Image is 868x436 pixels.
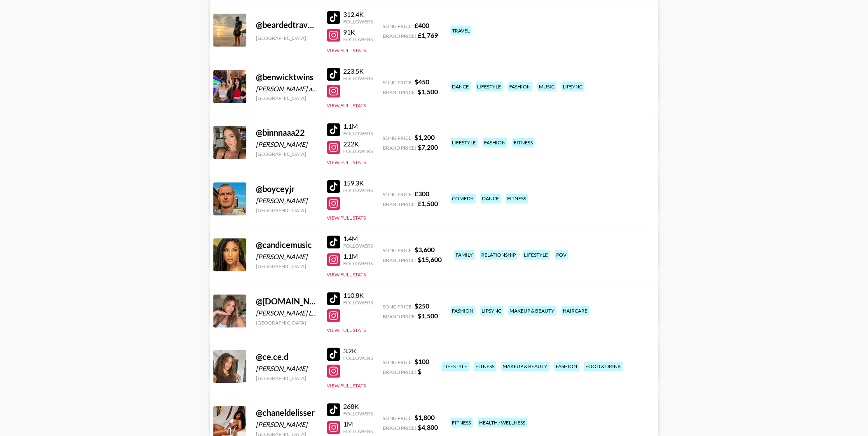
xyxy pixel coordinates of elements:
[327,327,366,334] button: View Full Stats
[415,78,430,86] strong: $ 450
[480,250,518,260] div: relationship
[256,20,317,30] div: @ beardedtravels
[451,82,471,91] div: dance
[538,82,557,91] div: music
[523,250,550,260] div: lifestyle
[256,352,317,362] div: @ ce.ce.d
[383,145,416,151] span: Brand Price:
[478,418,527,428] div: health / wellness
[344,300,373,306] div: Followers
[256,72,317,82] div: @ benwicktwins
[344,253,373,261] div: 1.1M
[418,200,438,208] strong: £ 1,500
[442,362,469,371] div: lifestyle
[383,415,413,422] span: Song Price:
[256,85,317,93] div: [PERSON_NAME] and [PERSON_NAME] [PERSON_NAME] [PERSON_NAME]
[508,306,557,316] div: makeup & beauty
[344,148,373,155] div: Followers
[344,235,373,243] div: 1.4M
[344,131,373,137] div: Followers
[344,347,373,355] div: 3.2K
[418,256,442,264] strong: $ 15,600
[383,369,416,376] span: Brand Price:
[344,140,373,148] div: 222K
[474,362,496,371] div: fitness
[344,420,373,429] div: 1M
[256,421,317,429] div: [PERSON_NAME]
[451,194,476,204] div: comedy
[327,383,366,389] button: View Full Stats
[501,362,550,371] div: makeup & beauty
[327,47,366,53] button: View Full Stats
[415,21,430,29] strong: £ 400
[256,208,317,214] div: [GEOGRAPHIC_DATA]
[383,359,413,366] span: Song Price:
[344,179,373,188] div: 159.3K
[480,306,503,316] div: lipsync
[344,36,373,42] div: Followers
[415,302,430,310] strong: $ 250
[344,411,373,417] div: Followers
[383,79,413,86] span: Song Price:
[383,202,416,208] span: Brand Price:
[256,151,317,158] div: [GEOGRAPHIC_DATA]
[344,243,373,249] div: Followers
[415,246,435,254] strong: $ 3,600
[481,194,501,204] div: dance
[451,306,475,316] div: fashion
[584,362,623,371] div: food & drink
[555,250,569,260] div: pov
[383,257,416,264] span: Brand Price:
[256,141,317,149] div: [PERSON_NAME]
[344,403,373,411] div: 268K
[383,89,416,95] span: Brand Price:
[451,26,472,35] div: travel
[454,250,475,260] div: family
[344,19,373,25] div: Followers
[415,414,435,422] strong: $ 1,800
[383,135,413,141] span: Song Price:
[256,376,317,382] div: [GEOGRAPHIC_DATA]
[256,35,317,41] div: [GEOGRAPHIC_DATA]
[415,190,430,198] strong: £ 300
[344,355,373,362] div: Followers
[344,261,373,267] div: Followers
[415,134,435,141] strong: $ 1,200
[256,240,317,250] div: @ candicemusic
[451,138,478,148] div: lifestyle
[256,253,317,261] div: [PERSON_NAME]
[418,144,438,151] strong: $ 7,200
[383,248,413,254] span: Song Price:
[344,10,373,19] div: 312.4K
[256,365,317,373] div: [PERSON_NAME]
[476,82,503,91] div: lifestyle
[418,312,438,320] strong: $ 1,500
[256,184,317,195] div: @ boyceyjr
[418,31,438,39] strong: £ 1,769
[506,194,528,204] div: fitness
[256,197,317,205] div: [PERSON_NAME]
[256,264,317,270] div: [GEOGRAPHIC_DATA]
[383,33,416,39] span: Brand Price:
[256,95,317,102] div: [GEOGRAPHIC_DATA]
[327,103,366,109] button: View Full Stats
[256,297,317,307] div: @ [DOMAIN_NAME]
[344,75,373,81] div: Followers
[256,408,317,418] div: @ chaneldelisser
[418,424,438,431] strong: $ 4,800
[562,82,585,91] div: lipsync
[512,138,535,148] div: fitness
[344,429,373,435] div: Followers
[418,88,438,95] strong: $ 1,500
[344,67,373,75] div: 223.5K
[256,128,317,138] div: @ binnnaaa22
[383,314,416,320] span: Brand Price:
[344,292,373,300] div: 110.8K
[327,272,366,278] button: View Full Stats
[383,23,413,29] span: Song Price:
[383,192,413,198] span: Song Price:
[344,123,373,131] div: 1.1M
[554,362,579,371] div: fashion
[418,368,422,376] strong: $
[383,304,413,310] span: Song Price:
